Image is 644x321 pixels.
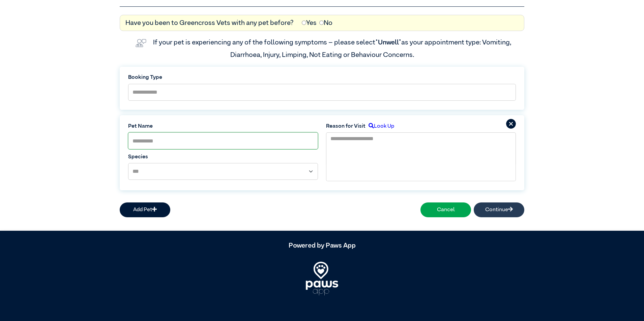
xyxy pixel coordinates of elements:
button: Add Pet [120,202,170,217]
label: Species [128,153,318,161]
label: Yes [302,18,317,28]
h5: Powered by Paws App [120,242,524,250]
label: Pet Name [128,122,318,130]
input: No [319,21,324,25]
label: No [319,18,332,28]
img: vet [133,36,149,50]
img: PawsApp [306,262,338,295]
input: Yes [302,21,306,25]
label: Reason for Visit [326,122,365,130]
label: Have you been to Greencross Vets with any pet before? [125,18,294,28]
button: Cancel [420,202,471,217]
label: Look Up [365,122,394,130]
span: “Unwell” [375,39,401,46]
label: If your pet is experiencing any of the following symptoms – please select as your appointment typ... [153,39,513,58]
label: Booking Type [128,73,516,82]
button: Continue [474,202,524,217]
